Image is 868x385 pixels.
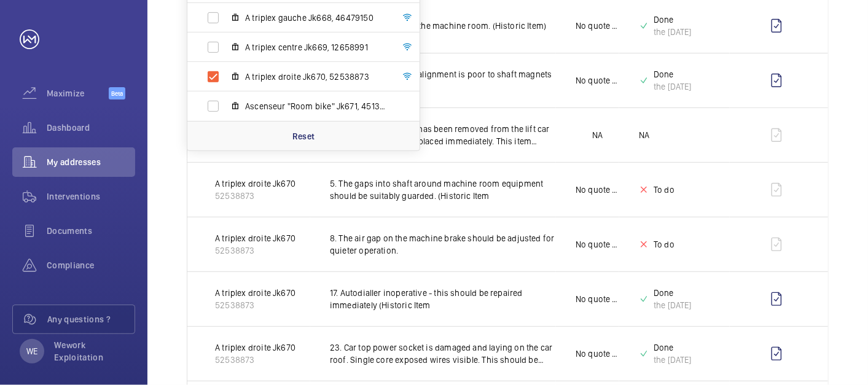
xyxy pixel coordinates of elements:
p: NA [639,129,649,141]
span: Compliance [47,259,135,271]
span: Interventions [47,190,135,203]
p: 17. Autodialler inoperative - this should be repaired immediately (Historic Item [330,287,556,311]
p: A triplex droite Jk670 [215,341,295,354]
p: To do [654,184,674,196]
p: Done [654,14,692,26]
p: 5. The gaps into shaft around machine room equipment should be suitably guarded. (Historic Item [330,177,556,202]
span: A triplex gauche Jk668, 46479150 [245,12,388,24]
p: 52538873 [215,354,295,366]
p: 2. Cleaning required in the machine room. (Historic Item) [330,20,556,32]
span: Any questions ? [47,313,135,325]
p: No quote needed [576,348,619,360]
p: NA [592,129,603,141]
p: 52538873 [215,299,295,311]
div: the [DATE] [654,299,692,311]
span: Maximize [47,87,109,99]
p: 52538873 [215,190,295,202]
span: Documents [47,225,135,237]
p: Done [654,341,692,354]
p: 12. The car reed switch alignment is poor to shaft magnets and should be adjusted [330,68,556,93]
p: No quote needed [576,238,619,251]
div: the [DATE] [654,354,692,366]
p: WE [26,345,37,357]
p: To do [654,238,674,251]
p: Reset [292,130,315,142]
span: Beta [109,87,125,99]
p: A triplex droite Jk670 [215,177,295,190]
p: 52538873 [215,244,295,257]
p: No quote needed [576,20,619,32]
p: A triplex droite Jk670 [215,287,295,299]
p: Done [654,287,692,299]
p: Done [654,68,692,80]
span: My addresses [47,156,135,168]
p: No quote needed [576,74,619,87]
p: A triplex droite Jk670 [215,232,295,244]
div: the [DATE] [654,26,692,38]
span: Dashboard [47,122,135,134]
span: A triplex centre Jk669, 12658991 [245,41,388,53]
p: No quote needed [576,184,619,196]
p: 13. The inflight locking has been removed from the lift car doors and should be replaced immediat... [330,123,556,147]
p: No quote needed [576,293,619,305]
p: Wework Exploitation [54,339,128,364]
span: A triplex droite Jk670, 52538873 [245,71,388,83]
div: the [DATE] [654,80,692,93]
span: Ascenseur "Room bike" Jk671, 45138646 [245,100,388,112]
p: 23. Car top power socket is damaged and laying on the car roof. Single core exposed wires visible... [330,341,556,366]
p: 8. The air gap on the machine brake should be adjusted for quieter operation. [330,232,556,257]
